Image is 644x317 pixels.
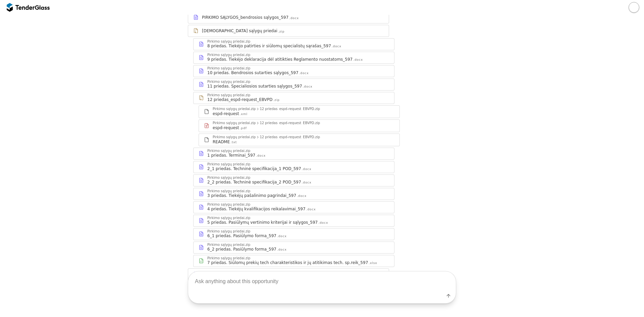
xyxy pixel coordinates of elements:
[199,105,400,118] a: Pirkimo sąlygų priedai.zip12 priedas_espd-request_EBVPD.zipespd-request.xml
[207,43,331,49] div: 8 priedas. Tiekėjo patirties ir siūlomų specialistų sąrašas_597
[193,92,394,104] a: Pirkimo sąlygų priedai.zip12 priedas_espd-request_EBVPD.zip
[306,207,316,212] div: .docx
[299,71,309,75] div: .docx
[213,111,239,116] div: espd-request
[207,57,353,62] div: 9 priedas. Tiekėjo deklaracija dėl atitikties Reglamento nuostatoms_597
[199,134,400,146] a: Pirkimo sąlygų priedai.zip12 priedas_espd-request_EBVPD.zipREADME.txt
[278,30,284,34] div: .zip
[273,98,280,102] div: .zip
[207,220,318,225] div: 5 priedas. Pasiūlymų vertinimo kriterijai ir sąlygos_597
[207,149,250,153] div: Pirkimo sąlygų priedai.zip
[213,121,256,125] div: Pirkimo sąlygų priedai.zip
[188,25,389,37] a: [DEMOGRAPHIC_DATA] sąlygų priedai.zip
[202,15,288,20] div: PIRKIMO SĄLYGOS_bendrosios sąlygos_597
[207,193,296,198] div: 3 priedas. Tiekėjų pašalinimo pagrindai_597
[207,243,250,247] div: Pirkimo sąlygų priedai.zip
[213,125,239,130] div: espd-request
[207,247,276,252] div: 6_2 priedas. Pasiūlymo forma_597
[260,107,320,111] div: 12 priedas_espd-request_EBVPD.zip
[302,180,312,185] div: .docx
[256,154,266,158] div: .docx
[193,255,394,267] a: Pirkimo sąlygų priedai.zip7 priedas. Siūlomų prekių tech charakteristikos ir jų atitikimas tech. ...
[193,52,394,64] a: Pirkimo sąlygų priedai.zip9 priedas. Tiekėjo deklaracija dėl atitikties Reglamento nuostatoms_597...
[193,188,394,200] a: Pirkimo sąlygų priedai.zip3 priedas. Tiekėjų pašalinimo pagrindai_597.docx
[240,126,247,130] div: .pdf
[207,233,276,239] div: 6_1 priedas. Pasiūlymo forma_597
[193,201,394,213] a: Pirkimo sąlygų priedai.zip4 priedas. Tiekėjų kvalifikacijos reikalavimai_597.docx
[207,179,301,185] div: 2_2 priedas. Techninė specifikacija_2 POD_597
[302,167,312,171] div: .docx
[277,248,287,252] div: .docx
[318,221,328,225] div: .docx
[303,85,313,89] div: .docx
[207,230,250,233] div: Pirkimo sąlygų priedai.zip
[207,176,250,179] div: Pirkimo sąlygų priedai.zip
[260,136,320,139] div: 12 priedas_espd-request_EBVPD.zip
[207,97,273,102] div: 12 priedas_espd-request_EBVPD
[202,28,277,34] div: [DEMOGRAPHIC_DATA] sąlygų priedai
[193,65,394,77] a: Pirkimo sąlygų priedai.zip10 priedas. Bendrosios sutarties sąlygos_597.docx
[199,119,400,132] a: Pirkimo sąlygų priedai.zip12 priedas_espd-request_EBVPD.zipespd-request.pdf
[240,112,248,116] div: .xml
[207,80,250,84] div: Pirkimo sąlygų priedai.zip
[193,174,394,187] a: Pirkimo sąlygų priedai.zip2_2 priedas. Techninė specifikacija_2 POD_597.docx
[207,190,250,193] div: Pirkimo sąlygų priedai.zip
[289,16,299,20] div: .docx
[207,163,250,166] div: Pirkimo sąlygų priedai.zip
[353,58,363,62] div: .docx
[207,53,250,57] div: Pirkimo sąlygų priedai.zip
[207,153,255,158] div: 1 priedas. Terminai_597
[213,139,230,145] div: README
[207,257,250,260] div: Pirkimo sąlygų priedai.zip
[193,228,394,240] a: Pirkimo sąlygų priedai.zip6_1 priedas. Pasiūlymo forma_597.docx
[332,44,341,49] div: .docx
[193,148,394,160] a: Pirkimo sąlygų priedai.zip1 priedas. Terminai_597.docx
[193,161,394,173] a: Pirkimo sąlygų priedai.zip2_1 priedas. Techninė specifikacija_1 POD_597.docx
[207,216,250,220] div: Pirkimo sąlygų priedai.zip
[207,40,250,43] div: Pirkimo sąlygų priedai.zip
[188,11,389,23] a: PIRKIMO SĄLYGOS_bendrosios sąlygos_597.docx
[207,206,306,212] div: 4 priedas. Tiekėjų kvalifikacijos reikalavimai_597
[193,78,394,91] a: Pirkimo sąlygų priedai.zip11 priedas. Specialiosios sutarties sąlygos_597.docx
[207,94,250,97] div: Pirkimo sąlygų priedai.zip
[230,140,237,145] div: .txt
[260,121,320,125] div: 12 priedas_espd-request_EBVPD.zip
[277,234,287,239] div: .docx
[207,84,302,89] div: 11 priedas. Specialiosios sutarties sąlygos_597
[213,136,256,139] div: Pirkimo sąlygų priedai.zip
[193,38,394,50] a: Pirkimo sąlygų priedai.zip8 priedas. Tiekėjo patirties ir siūlomų specialistų sąrašas_597.docx
[207,67,250,70] div: Pirkimo sąlygų priedai.zip
[207,203,250,206] div: Pirkimo sąlygų priedai.zip
[297,194,307,198] div: .docx
[193,242,394,254] a: Pirkimo sąlygų priedai.zip6_2 priedas. Pasiūlymo forma_597.docx
[213,107,256,111] div: Pirkimo sąlygų priedai.zip
[207,70,299,75] div: 10 priedas. Bendrosios sutarties sąlygos_597
[193,215,394,227] a: Pirkimo sąlygų priedai.zip5 priedas. Pasiūlymų vertinimo kriterijai ir sąlygos_597.docx
[207,166,301,171] div: 2_1 priedas. Techninė specifikacija_1 POD_597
